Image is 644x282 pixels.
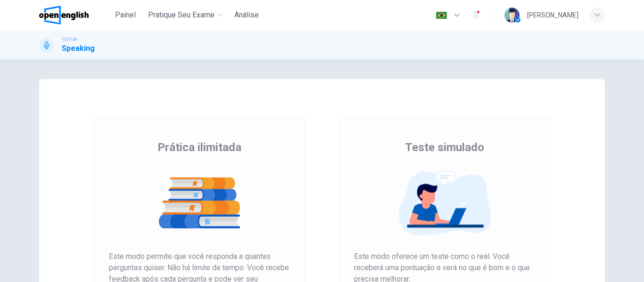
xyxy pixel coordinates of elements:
span: Análise [234,9,259,21]
img: Profile picture [504,8,520,23]
span: Pratique seu exame [148,9,215,21]
button: Painel [110,7,140,24]
button: Análise [231,7,263,24]
h1: Speaking [62,43,95,54]
img: OpenEnglish logo [39,6,89,24]
div: [PERSON_NAME] [527,9,578,21]
span: Painel [115,9,136,21]
span: Prática ilimitada [157,140,241,155]
span: TOEFL® [62,36,77,43]
button: Pratique seu exame [144,7,227,24]
img: pt [436,12,447,19]
span: Teste simulado [405,140,484,155]
a: OpenEnglish logo [39,6,110,24]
